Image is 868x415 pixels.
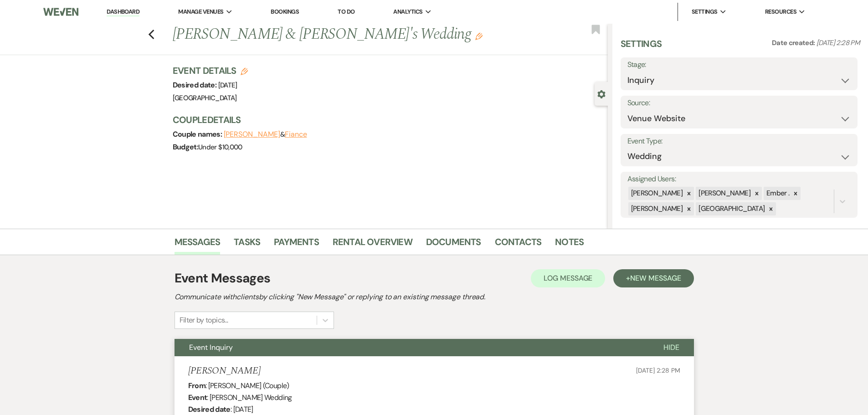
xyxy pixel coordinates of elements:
[224,130,307,139] span: &
[198,143,242,152] span: Under $10,000
[188,381,205,390] b: From
[627,97,851,110] label: Source:
[175,339,649,356] button: Event Inquiry
[597,89,606,98] button: Close lead details
[555,235,584,255] a: Notes
[218,81,237,90] span: [DATE]
[271,8,299,15] a: Bookings
[817,38,860,47] span: [DATE] 2:28 PM
[531,269,605,287] button: Log Message
[495,235,542,255] a: Contacts
[173,142,199,152] span: Budget:
[175,269,271,288] h1: Event Messages
[180,315,228,326] div: Filter by topics...
[765,7,796,16] span: Resources
[764,187,791,200] div: Ember .
[173,93,237,102] span: [GEOGRAPHIC_DATA]
[333,235,412,255] a: Rental Overview
[175,292,694,302] h2: Communicate with clients by clicking "New Message" or replying to an existing message thread.
[393,7,422,16] span: Analytics
[178,7,223,16] span: Manage Venues
[696,202,766,215] div: [GEOGRAPHIC_DATA]
[692,7,718,16] span: Settings
[173,64,248,77] h3: Event Details
[274,235,319,255] a: Payments
[175,235,221,255] a: Messages
[627,58,851,72] label: Stage:
[649,339,694,356] button: Hide
[426,235,481,255] a: Documents
[234,235,260,255] a: Tasks
[628,202,684,215] div: [PERSON_NAME]
[636,366,680,374] span: [DATE] 2:28 PM
[627,135,851,148] label: Event Type:
[173,129,224,139] span: Couple names:
[188,393,207,402] b: Event
[188,365,261,377] h5: [PERSON_NAME]
[189,343,233,352] span: Event Inquiry
[627,173,851,186] label: Assigned Users:
[630,273,681,283] span: New Message
[544,273,592,283] span: Log Message
[772,38,817,47] span: Date created:
[613,269,693,287] button: +New Message
[173,24,517,46] h1: [PERSON_NAME] & [PERSON_NAME]'s Wedding
[43,2,78,21] img: Weven Logo
[224,131,280,138] button: [PERSON_NAME]
[696,187,752,200] div: [PERSON_NAME]
[188,405,231,414] b: Desired date
[628,187,684,200] div: [PERSON_NAME]
[663,343,679,352] span: Hide
[338,8,354,15] a: To Do
[107,8,139,16] a: Dashboard
[285,131,307,138] button: Fiance
[475,32,483,40] button: Edit
[173,113,599,126] h3: Couple Details
[621,37,662,57] h3: Settings
[173,80,218,90] span: Desired date:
